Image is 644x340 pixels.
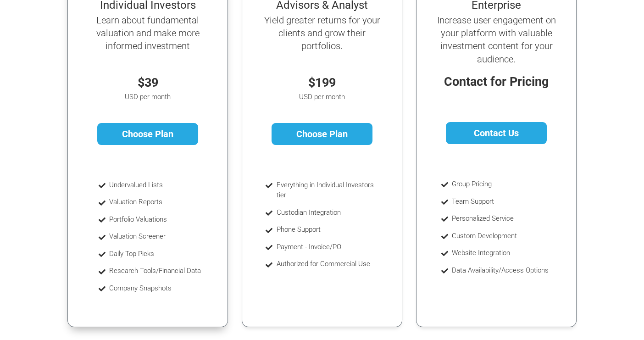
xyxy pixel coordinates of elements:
[87,92,209,102] p: USD per month
[109,197,201,207] li: Valuation Reports
[109,180,201,190] li: Undervalued Lists
[109,283,201,294] li: Company Snapshots
[446,122,547,144] a: Contact Us
[109,266,201,276] li: Research Tools/Financial Data
[452,231,549,241] li: Custom Development
[452,248,549,258] li: Website Integration
[109,231,201,242] li: Valuation Screener
[452,196,549,207] li: Team Support
[87,14,209,53] h5: Learn about fundamental valuation and make more informed investment
[277,242,376,252] li: Payment - Invoice/PO
[452,213,549,224] li: Personalized Service
[435,14,557,66] h5: Increase user engagement on your platform with valuable investment content for your audience.
[272,123,373,145] a: Choose Plan
[87,73,209,92] p: $39
[452,265,549,276] li: Data Availability/Access Options
[452,179,549,190] li: Group Pricing
[109,214,201,225] li: Portfolio Valuations
[97,123,199,145] a: Choose Plan
[277,224,376,235] li: Phone Support
[435,72,557,91] p: Contact for Pricing
[261,73,383,92] p: $199
[277,180,376,201] li: Everything in Individual Investors tier
[277,259,376,269] li: Authorized for Commercial Use
[277,207,376,218] li: Custodian Integration
[109,249,201,259] li: Daily Top Picks
[261,92,383,102] p: USD per month
[261,14,383,53] h5: Yield greater returns for your clients and grow their portfolios.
